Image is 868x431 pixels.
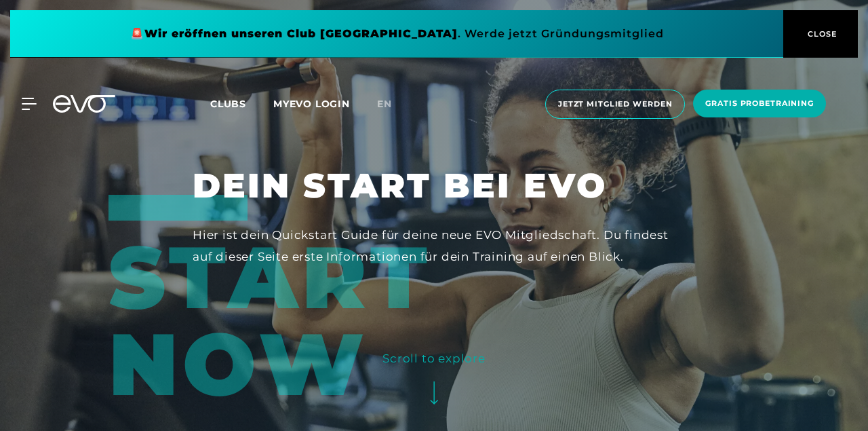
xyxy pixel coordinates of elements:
h1: DEIN START BEI EVO [193,164,675,208]
button: Scroll to explore [382,348,486,417]
span: CLOSE [804,28,837,40]
div: Scroll to explore [382,348,486,369]
div: Hier ist dein Quickstart Guide für deine neue EVO Mitgliedschaft. Du findest auf dieser Seite ers... [193,224,675,268]
span: Clubs [210,98,246,110]
a: MYEVO LOGIN [273,98,350,110]
span: Gratis Probetraining [705,98,814,109]
a: Clubs [210,97,273,110]
span: en [377,98,392,110]
a: Gratis Probetraining [689,90,830,119]
a: Jetzt Mitglied werden [541,90,689,119]
a: en [377,96,408,112]
span: Jetzt Mitglied werden [558,98,672,110]
button: CLOSE [783,10,858,58]
div: START NOW [108,195,694,408]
